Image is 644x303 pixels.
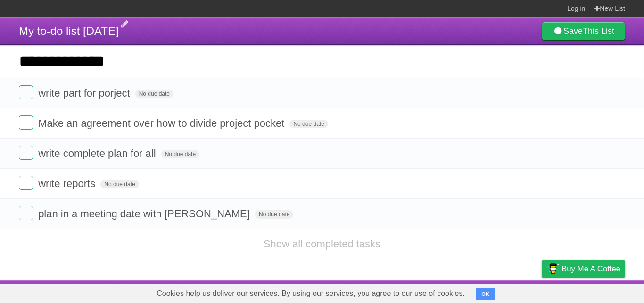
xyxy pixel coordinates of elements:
label: Done [19,115,33,130]
label: Done [19,206,33,220]
span: No due date [135,90,173,98]
a: About [416,283,436,301]
b: This List [583,26,614,36]
span: My to-do list [DATE] [19,25,119,37]
span: Buy me a coffee [561,261,620,277]
span: No due date [255,210,293,219]
a: Buy me a coffee [542,260,625,278]
a: Suggest a feature [566,283,625,301]
a: SaveThis List [542,22,625,41]
label: Done [19,176,33,190]
span: No due date [161,150,199,158]
a: Privacy [529,283,554,301]
label: Done [19,85,33,99]
span: No due date [289,120,328,128]
span: write complete plan for all [38,147,158,159]
img: Buy me a coffee [546,261,559,277]
label: Done [19,146,33,160]
span: plan in a meeting date with [PERSON_NAME] [38,208,252,220]
button: OK [476,288,495,300]
a: Developers [447,283,486,301]
span: write reports [38,178,98,189]
span: No due date [100,180,139,188]
span: Make an agreement over how to divide project pocket [38,117,287,129]
a: Show all completed tasks [264,238,380,250]
a: Terms [497,283,518,301]
span: Cookies help us deliver our services. By using our services, you agree to our use of cookies. [147,284,474,303]
span: write part for porject [38,87,132,99]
